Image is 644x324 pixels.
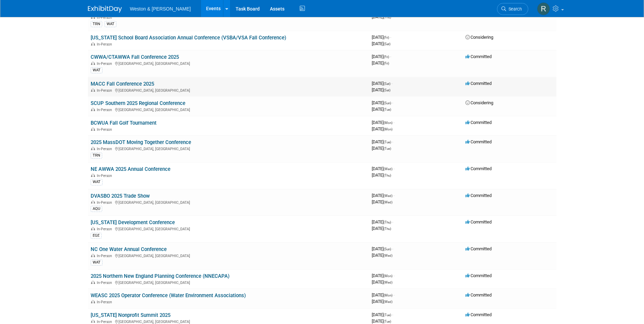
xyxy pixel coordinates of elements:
[91,199,366,205] div: [GEOGRAPHIC_DATA], [GEOGRAPHIC_DATA]
[384,174,391,177] span: (Thu)
[97,88,114,93] span: In-Person
[91,166,170,172] a: NE AWWA 2025 Annual Conference
[91,206,102,212] div: AQU
[384,108,391,111] span: (Tue)
[384,300,392,304] span: (Wed)
[537,2,550,15] img: Roberta Sinclair
[372,146,391,151] span: [DATE]
[91,108,95,111] img: In-Person Event
[91,300,95,303] img: In-Person Event
[91,320,95,323] img: In-Person Event
[97,61,114,66] span: In-Person
[88,6,122,13] img: ExhibitDay
[91,254,95,257] img: In-Person Event
[390,35,391,40] span: -
[384,320,391,323] span: (Tue)
[91,120,157,126] a: BCWUA Fall Golf Tournament
[97,281,114,285] span: In-Person
[384,101,391,105] span: (Sun)
[91,146,366,151] div: [GEOGRAPHIC_DATA], [GEOGRAPHIC_DATA]
[91,127,95,131] img: In-Person Event
[465,54,492,59] span: Committed
[91,281,95,284] img: In-Person Event
[91,253,366,258] div: [GEOGRAPHIC_DATA], [GEOGRAPHIC_DATA]
[372,280,392,285] span: [DATE]
[91,292,246,299] a: WEASC 2025 Operator Conference (Water Environment Associations)
[465,81,492,86] span: Committed
[97,15,114,20] span: In-Person
[465,292,492,298] span: Committed
[384,167,392,171] span: (Wed)
[384,61,389,65] span: (Fri)
[384,254,392,257] span: (Wed)
[91,246,167,252] a: NC One Water Annual Conference
[91,139,191,145] a: 2025 MassDOT Moving Together Conference
[91,42,95,46] img: In-Person Event
[465,139,492,144] span: Committed
[97,108,114,112] span: In-Person
[372,166,394,171] span: [DATE]
[393,120,394,125] span: -
[393,193,394,198] span: -
[97,147,114,151] span: In-Person
[465,166,492,171] span: Committed
[97,300,114,304] span: In-Person
[372,319,391,324] span: [DATE]
[91,67,103,73] div: WAT
[392,219,393,224] span: -
[391,81,392,86] span: -
[372,226,391,231] span: [DATE]
[91,60,366,66] div: [GEOGRAPHIC_DATA], [GEOGRAPHIC_DATA]
[91,152,102,159] div: TRN
[91,312,170,318] a: [US_STATE] Nonprofit Summit 2025
[384,227,391,231] span: (Thu)
[97,254,114,258] span: In-Person
[372,299,392,304] span: [DATE]
[384,281,392,284] span: (Wed)
[91,319,366,324] div: [GEOGRAPHIC_DATA], [GEOGRAPHIC_DATA]
[372,107,391,112] span: [DATE]
[506,6,522,12] span: Search
[91,193,150,199] a: DVASBO 2025 Trade Show
[97,227,114,231] span: In-Person
[372,193,394,198] span: [DATE]
[384,194,392,198] span: (Wed)
[384,220,391,224] span: (Thu)
[392,246,393,251] span: -
[372,253,392,258] span: [DATE]
[97,42,114,47] span: In-Person
[91,87,366,93] div: [GEOGRAPHIC_DATA], [GEOGRAPHIC_DATA]
[91,61,95,65] img: In-Person Event
[91,81,154,87] a: MACC Fall Conference 2025
[91,259,103,266] div: WAT
[91,233,102,239] div: EGE
[91,88,95,92] img: In-Person Event
[91,21,102,27] div: TRN
[372,219,393,224] span: [DATE]
[130,6,191,12] span: Weston & [PERSON_NAME]
[393,166,394,171] span: -
[392,312,393,317] span: -
[91,227,95,230] img: In-Person Event
[372,139,393,144] span: [DATE]
[372,87,390,92] span: [DATE]
[384,88,390,92] span: (Sat)
[390,54,391,59] span: -
[392,100,393,105] span: -
[384,55,389,59] span: (Fri)
[465,219,492,224] span: Committed
[372,312,393,317] span: [DATE]
[465,312,492,317] span: Committed
[97,127,114,132] span: In-Person
[384,127,392,131] span: (Mon)
[384,121,392,125] span: (Mon)
[372,246,393,251] span: [DATE]
[465,273,492,278] span: Committed
[91,280,366,285] div: [GEOGRAPHIC_DATA], [GEOGRAPHIC_DATA]
[97,174,114,178] span: In-Person
[105,21,116,27] div: WAT
[372,126,392,131] span: [DATE]
[91,174,95,177] img: In-Person Event
[465,35,493,40] span: Considering
[497,3,528,15] a: Search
